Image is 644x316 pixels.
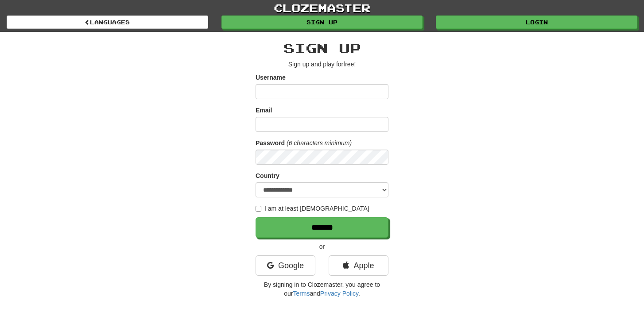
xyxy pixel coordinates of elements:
label: Email [256,106,272,115]
a: Google [256,255,315,276]
input: I am at least [DEMOGRAPHIC_DATA] [256,206,261,212]
p: or [256,242,388,251]
a: Terms [293,290,310,297]
em: (6 characters minimum) [287,139,352,146]
label: Password [256,139,285,147]
p: By signing in to Clozemaster, you agree to our and . [256,280,388,298]
a: Login [436,15,637,29]
p: Sign up and play for ! [256,60,388,69]
a: Sign up [221,15,423,29]
label: Username [256,73,286,82]
a: Privacy Policy [320,290,358,297]
h2: Sign up [256,41,388,55]
u: free [343,61,354,68]
label: Country [256,171,279,180]
a: Languages [7,15,208,29]
a: Apple [329,255,388,276]
label: I am at least [DEMOGRAPHIC_DATA] [256,204,369,213]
